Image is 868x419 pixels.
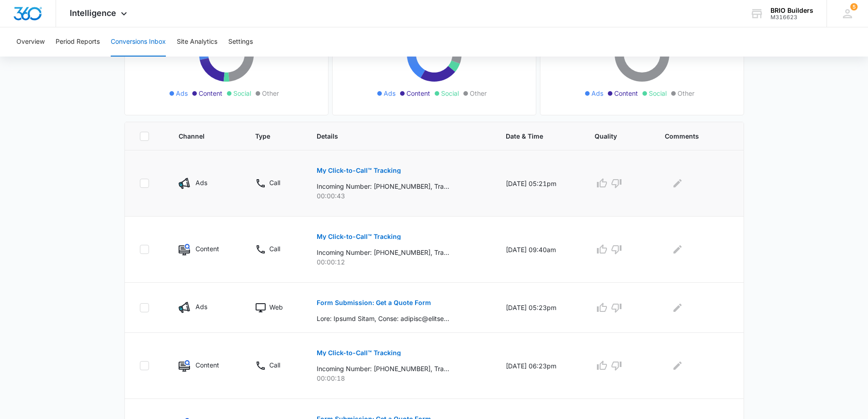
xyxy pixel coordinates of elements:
[495,333,584,399] td: [DATE] 06:23pm
[770,7,813,14] div: account name
[317,248,449,257] p: Incoming Number: [PHONE_NUMBER], Tracking Number: [PHONE_NUMBER], Ring To: [PHONE_NUMBER], Caller...
[176,88,188,98] span: Ads
[850,3,858,10] div: notifications count
[56,27,100,57] button: Period Reports
[233,88,251,98] span: Social
[495,283,584,333] td: [DATE] 05:23pm
[70,8,116,18] span: Intelligence
[850,3,858,10] span: 5
[441,88,459,98] span: Social
[678,88,694,98] span: Other
[195,360,219,370] p: Content
[670,242,685,257] button: Edit Comments
[470,88,487,98] span: Other
[317,364,449,373] p: Incoming Number: [PHONE_NUMBER], Tracking Number: [PHONE_NUMBER], Ring To: [PHONE_NUMBER], Caller...
[506,131,560,141] span: Date & Time
[177,27,217,57] button: Site Analytics
[317,167,401,174] p: My Click-to-Call™ Tracking
[495,217,584,283] td: [DATE] 09:40am
[195,244,219,253] p: Content
[317,314,449,323] p: Lore: Ipsumd Sitam, Conse: adipisc@elitsed.doe, Tempo: 7411614815, Incididunt: Ut laboreet dolo m...
[269,360,280,370] p: Call
[317,300,431,306] p: Form Submission: Get a Quote Form
[649,88,667,98] span: Social
[269,244,280,253] p: Call
[406,88,430,98] span: Content
[179,131,220,141] span: Channel
[317,257,484,267] p: 00:00:12
[317,373,484,383] p: 00:00:18
[770,14,813,21] div: account id
[665,131,715,141] span: Comments
[595,131,630,141] span: Quality
[195,302,207,311] p: Ads
[255,131,282,141] span: Type
[591,88,603,98] span: Ads
[614,88,638,98] span: Content
[384,88,395,98] span: Ads
[317,350,401,356] p: My Click-to-Call™ Tracking
[111,27,166,57] button: Conversions Inbox
[16,27,45,57] button: Overview
[670,300,685,315] button: Edit Comments
[317,160,401,181] button: My Click-to-Call™ Tracking
[317,131,471,141] span: Details
[195,178,207,187] p: Ads
[228,27,253,57] button: Settings
[262,88,279,98] span: Other
[317,292,431,314] button: Form Submission: Get a Quote Form
[269,302,283,312] p: Web
[670,358,685,373] button: Edit Comments
[670,176,685,191] button: Edit Comments
[317,342,401,364] button: My Click-to-Call™ Tracking
[495,150,584,217] td: [DATE] 05:21pm
[317,233,401,240] p: My Click-to-Call™ Tracking
[317,226,401,248] button: My Click-to-Call™ Tracking
[317,191,484,201] p: 00:00:43
[199,88,222,98] span: Content
[269,178,280,187] p: Call
[317,181,449,191] p: Incoming Number: [PHONE_NUMBER], Tracking Number: [PHONE_NUMBER], Ring To: [PHONE_NUMBER], Caller...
